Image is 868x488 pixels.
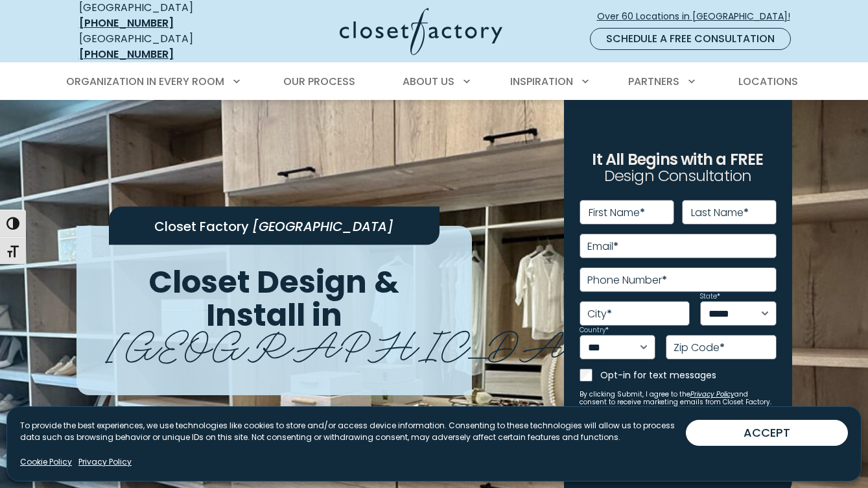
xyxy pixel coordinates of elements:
[403,74,454,89] span: About Us
[587,275,667,286] label: Phone Number
[587,309,612,319] label: City
[628,74,679,89] span: Partners
[106,312,661,371] span: [GEOGRAPHIC_DATA]
[580,327,609,334] label: Country
[79,31,238,62] div: [GEOGRAPHIC_DATA]
[587,241,618,252] label: Email
[686,420,848,446] button: ACCEPT
[340,8,502,55] img: Closet Factory Logo
[738,74,798,89] span: Locations
[690,389,734,399] a: Privacy Policy
[604,165,752,187] span: Design Consultation
[20,456,72,468] a: Cookie Policy
[79,16,174,30] a: [PHONE_NUMBER]
[283,74,355,89] span: Our Process
[596,5,801,28] a: Over 60 Locations in [GEOGRAPHIC_DATA]!
[590,28,791,50] a: Schedule a Free Consultation
[580,391,777,406] small: By clicking Submit, I agree to the and consent to receive marketing emails from Closet Factory.
[57,64,812,100] nav: Primary Menu
[600,369,777,382] label: Opt-in for text messages
[20,420,686,443] p: To provide the best experiences, we use technologies like cookies to store and/or access device i...
[597,10,801,23] span: Over 60 Locations in [GEOGRAPHIC_DATA]!
[252,217,393,236] span: [GEOGRAPHIC_DATA]
[154,217,249,236] span: Closet Factory
[79,47,174,62] a: [PHONE_NUMBER]
[592,149,763,170] span: It All Begins with a FREE
[691,208,749,218] label: Last Name
[510,74,573,89] span: Inspiration
[78,456,132,468] a: Privacy Policy
[66,74,224,89] span: Organization in Every Room
[674,343,725,353] label: Zip Code
[589,208,645,218] label: First Name
[700,293,720,300] label: State
[148,260,367,304] span: Closet Design
[206,260,400,337] span: & Install in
